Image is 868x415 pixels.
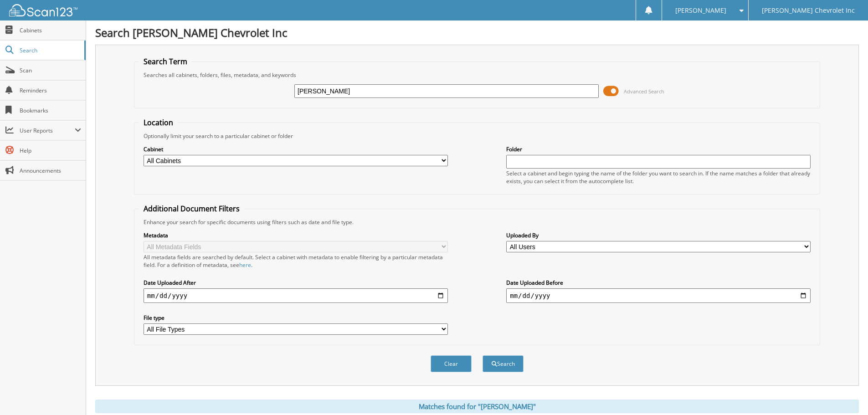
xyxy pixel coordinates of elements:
[9,4,77,16] img: scan123-logo-white.svg
[506,169,811,185] div: Select a cabinet and begin typing the name of the folder you want to search in. If the name match...
[20,67,81,74] span: Scan
[95,400,859,413] div: Matches found for "[PERSON_NAME]"
[139,118,178,128] legend: Location
[20,26,81,34] span: Cabinets
[139,204,244,214] legend: Additional Document Filters
[20,167,81,174] span: Announcements
[506,231,811,239] label: Uploaded By
[144,145,448,153] label: Cabinet
[483,355,524,372] button: Search
[675,8,726,13] span: [PERSON_NAME]
[20,127,75,134] span: User Reports
[139,132,815,140] div: Optionally limit your search to a particular cabinet or folder
[762,8,855,13] span: [PERSON_NAME] Chevrolet Inc
[139,71,815,79] div: Searches all cabinets, folders, files, metadata, and keywords
[144,279,448,287] label: Date Uploaded After
[95,25,859,40] h1: Search [PERSON_NAME] Chevrolet Inc
[20,107,81,114] span: Bookmarks
[139,218,815,226] div: Enhance your search for specific documents using filters such as date and file type.
[144,253,448,269] div: All metadata fields are searched by default. Select a cabinet with metadata to enable filtering b...
[506,288,811,303] input: end
[239,261,251,269] a: here
[144,231,448,239] label: Metadata
[144,314,448,322] label: File type
[624,88,664,95] span: Advanced Search
[506,279,811,287] label: Date Uploaded Before
[20,147,81,154] span: Help
[20,87,81,94] span: Reminders
[431,355,472,372] button: Clear
[139,56,192,67] legend: Search Term
[20,46,80,54] span: Search
[144,288,448,303] input: start
[506,145,811,153] label: Folder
